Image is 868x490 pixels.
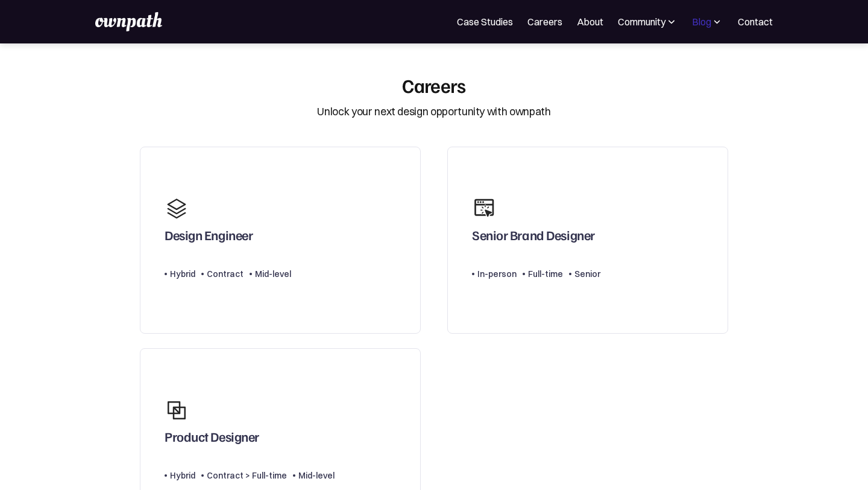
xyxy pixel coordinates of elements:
div: Hybrid [170,267,195,281]
div: Senior [574,267,600,281]
div: Contract > Full-time [207,468,287,483]
div: Blog [692,14,711,29]
div: Community [618,14,678,29]
a: Case Studies [457,14,513,29]
div: Community [618,14,665,29]
a: Design EngineerHybridContractMid-level [140,147,421,334]
div: Mid-level [255,267,291,281]
div: Blog [692,14,723,29]
div: Hybrid [170,468,195,483]
div: Contract [207,267,244,281]
div: Product Designer [165,428,259,450]
a: Contact [738,14,773,29]
div: Full-time [528,267,563,281]
div: Mid-level [298,468,335,483]
div: Design Engineer [165,227,253,249]
div: In-person [477,267,517,281]
div: Careers [402,74,466,97]
a: About [577,14,603,29]
div: Unlock your next design opportunity with ownpath [317,104,550,119]
a: Senior Brand DesignerIn-personFull-timeSenior [447,147,728,334]
a: Careers [527,14,562,29]
div: Senior Brand Designer [472,227,595,249]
